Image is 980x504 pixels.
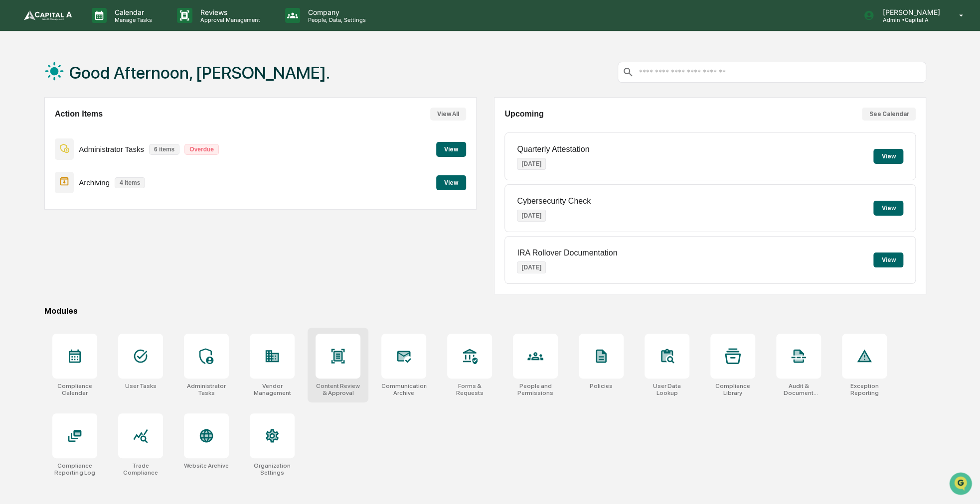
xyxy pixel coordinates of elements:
h2: Upcoming [504,110,543,119]
button: View [873,149,903,164]
div: Compliance Library [710,382,755,396]
span: Attestations [82,176,124,186]
span: [PERSON_NAME] [31,135,81,143]
div: Audit & Document Logs [776,382,821,396]
button: See all [155,108,181,120]
button: Start new chat [169,79,181,91]
button: View [436,175,466,190]
span: Preclearance [20,176,64,186]
p: 6 items [149,144,179,155]
img: logo [24,10,72,20]
span: [DATE] [88,135,109,143]
button: View [873,201,903,216]
div: Communications Archive [381,382,426,396]
a: 🔎Data Lookup [6,191,67,209]
div: People and Permissions [513,382,558,396]
div: Modules [44,306,926,316]
div: Exception Reporting [842,382,887,396]
img: Sigrid Alegria [10,126,26,141]
span: Data Lookup [20,195,63,205]
div: Vendor Management [250,382,295,396]
div: Compliance Reporting Log [52,462,97,476]
p: [DATE] [517,158,546,170]
p: Cybersecurity Check [517,197,591,206]
p: How can we help? [10,20,181,36]
div: Trade Compliance [118,462,163,476]
div: Start new chat [45,76,163,86]
p: Admin • Capital A [874,16,945,23]
a: View [436,177,466,187]
p: Manage Tasks [107,16,157,23]
h1: Good Afternoon, [PERSON_NAME]. [69,63,330,83]
p: Calendar [107,8,157,16]
a: Powered byPylon [70,219,121,227]
div: Website Archive [184,462,229,469]
span: • [83,135,86,143]
div: Past conversations [10,110,67,118]
p: Reviews [192,8,265,16]
p: Archiving [79,178,110,187]
img: 1746055101610-c473b297-6a78-478c-a979-82029cc54cd1 [10,76,28,94]
p: Administrator Tasks [79,145,144,153]
div: Forms & Requests [447,382,492,396]
div: Compliance Calendar [52,382,97,396]
div: 🖐️ [10,177,18,185]
button: View [436,142,466,157]
span: Pylon [99,220,121,227]
div: User Data Lookup [645,382,689,396]
div: Administrator Tasks [184,382,229,396]
p: People, Data, Settings [300,16,371,23]
div: 🗄️ [72,177,80,185]
p: Company [300,8,371,16]
a: 🗄️Attestations [68,172,128,190]
div: Organization Settings [250,462,295,476]
a: View [436,144,466,153]
button: View All [430,108,466,121]
p: [DATE] [517,261,546,273]
button: See Calendar [862,108,916,121]
div: 🔎 [10,196,18,204]
h2: Action Items [55,110,103,119]
a: 🖐️Preclearance [6,172,68,190]
div: We're available if you need us! [45,86,137,94]
div: Policies [590,382,613,389]
button: View [873,252,903,267]
p: Quarterly Attestation [517,145,589,154]
p: [DATE] [517,210,546,222]
p: Overdue [184,144,219,155]
img: 8933085812038_c878075ebb4cc5468115_72.jpg [21,76,39,94]
p: Approval Management [192,16,265,23]
p: 4 items [115,177,145,188]
div: Content Review & Approval [316,382,360,396]
p: IRA Rollover Documentation [517,249,617,257]
p: [PERSON_NAME] [874,8,945,16]
div: User Tasks [125,382,156,389]
iframe: Open customer support [948,471,975,498]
